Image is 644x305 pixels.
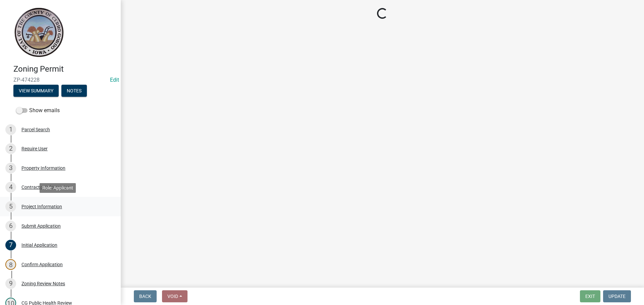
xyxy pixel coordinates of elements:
div: Confirm Application [21,262,63,267]
div: Project Information [21,204,62,209]
span: Back [139,294,151,299]
div: 7 [5,240,16,250]
span: ZP-474228 [13,77,107,83]
button: Back [134,290,157,302]
img: Cerro Gordo County, Iowa [13,7,64,57]
div: 9 [5,278,16,289]
wm-modal-confirm: Notes [61,88,87,94]
div: 6 [5,221,16,231]
div: Require User [21,146,48,151]
wm-modal-confirm: Edit Application Number [110,77,119,83]
div: Submit Application [21,224,61,228]
button: Update [603,290,631,302]
span: Void [167,294,178,299]
div: Zoning Review Notes [21,281,65,286]
div: 8 [5,259,16,270]
button: Void [162,290,187,302]
button: Exit [580,290,600,302]
div: Property Information [21,166,65,170]
div: 2 [5,143,16,154]
button: View Summary [13,85,59,97]
button: Notes [61,85,87,97]
div: 4 [5,182,16,193]
a: Edit [110,77,119,83]
div: Initial Application [21,243,57,247]
wm-modal-confirm: Summary [13,88,59,94]
div: 3 [5,163,16,173]
h4: Zoning Permit [13,64,115,74]
div: Parcel Search [21,127,50,132]
div: 5 [5,201,16,212]
span: Update [608,294,626,299]
div: 1 [5,124,16,135]
div: Contractor Information [21,185,70,189]
div: Role: Applicant [40,183,76,193]
label: Show emails [16,106,60,115]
